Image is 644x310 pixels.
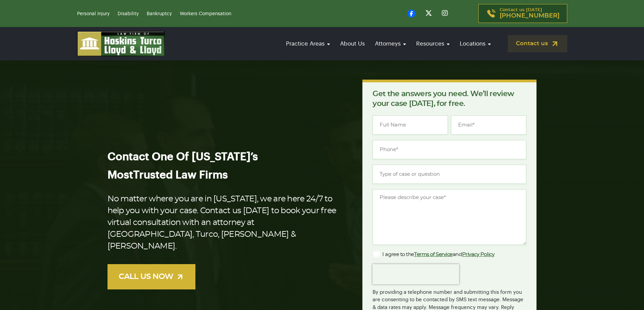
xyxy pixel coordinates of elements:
a: Contact us [508,35,567,52]
iframe: reCAPTCHA [373,264,459,284]
a: Attorneys [372,34,409,53]
a: Privacy Policy [462,252,495,257]
input: Full Name [373,115,448,135]
a: Personal Injury [77,11,110,16]
label: I agree to the and [373,251,494,259]
a: Disability [118,11,139,16]
input: Phone* [373,140,526,159]
a: Locations [456,34,494,53]
a: Resources [413,34,453,53]
span: Trusted Law Firms [133,170,228,180]
a: Bankruptcy [147,11,172,16]
a: CALL US NOW [108,264,195,289]
input: Email* [451,115,526,135]
span: [PHONE_NUMBER] [500,12,559,19]
span: Contact One Of [US_STATE]’s [108,151,258,162]
span: Most [108,170,133,180]
p: Contact us [DATE] [500,8,559,19]
a: Practice Areas [283,34,333,53]
img: logo [77,31,165,56]
p: Get the answers you need. We’ll review your case [DATE], for free. [373,89,526,109]
a: Contact us [DATE][PHONE_NUMBER] [478,4,567,23]
a: Workers Compensation [180,11,231,16]
img: arrow-up-right-light.svg [176,273,184,281]
a: Terms of Service [414,252,453,257]
input: Type of case or question [373,165,526,184]
a: About Us [337,34,368,53]
p: No matter where you are in [US_STATE], we are here 24/7 to help you with your case. Contact us [D... [108,193,341,252]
